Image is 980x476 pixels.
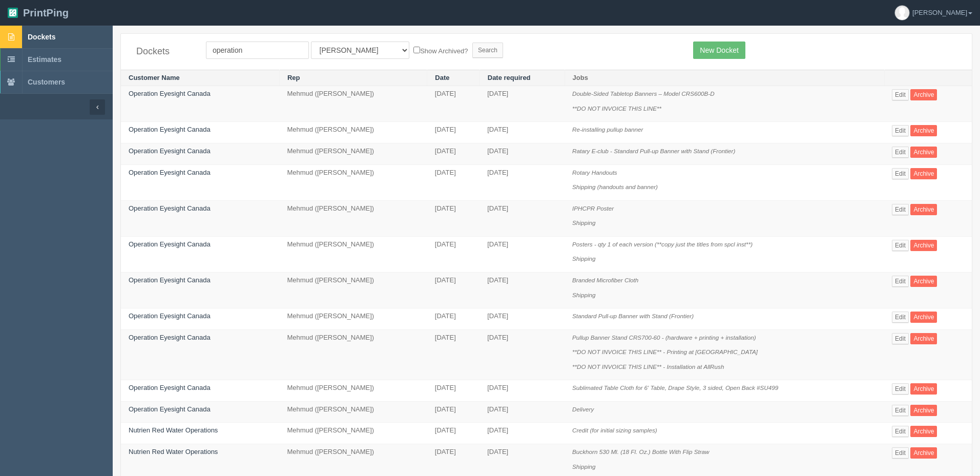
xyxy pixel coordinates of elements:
[28,55,61,64] span: Estimates
[427,86,479,122] td: [DATE]
[892,125,909,136] a: Edit
[427,236,479,272] td: [DATE]
[895,6,909,20] img: avatar_default-7531ab5dedf162e01f1e0bb0964e6a185e93c5c22dfe317fb01d7f8cd2b1632c.jpg
[129,426,218,434] a: Nutrien Red Water Operations
[572,448,710,455] i: Buckhorn 530 Ml. (18 Fl. Oz.) Bottle With Flip Straw
[693,42,745,59] a: New Docket
[910,204,937,215] a: Archive
[892,89,909,100] a: Edit
[892,405,909,416] a: Edit
[572,126,643,133] i: Re-installing pullup banner
[572,463,596,470] i: Shipping
[479,200,565,236] td: [DATE]
[479,164,565,200] td: [DATE]
[279,423,427,444] td: Mehmud ([PERSON_NAME])
[572,427,657,433] i: Credit (for initial sizing samples)
[910,147,937,158] a: Archive
[572,241,753,247] i: Posters - qty 1 of each version (**copy just the titles from spcl inst**)
[28,33,55,41] span: Dockets
[427,308,479,330] td: [DATE]
[479,236,565,272] td: [DATE]
[892,447,909,459] a: Edit
[488,74,531,81] a: Date required
[472,43,503,58] input: Search
[892,204,909,215] a: Edit
[129,147,211,155] a: Operation Eyesight Canada
[572,169,617,176] i: Rotary Handouts
[565,70,884,86] th: Jobs
[279,122,427,143] td: Mehmud ([PERSON_NAME])
[129,204,211,212] a: Operation Eyesight Canada
[572,105,661,112] i: **DO NOT INVOICE THIS LINE**
[427,329,479,380] td: [DATE]
[287,74,300,81] a: Rep
[910,447,937,459] a: Archive
[572,277,638,283] i: Branded Microfiber Cloth
[572,313,694,319] i: Standard Pull-up Banner with Stand (Frontier)
[427,380,479,402] td: [DATE]
[279,329,427,380] td: Mehmud ([PERSON_NAME])
[279,380,427,402] td: Mehmud ([PERSON_NAME])
[479,86,565,122] td: [DATE]
[892,383,909,395] a: Edit
[910,168,937,179] a: Archive
[910,276,937,287] a: Archive
[427,200,479,236] td: [DATE]
[910,333,937,344] a: Archive
[8,8,18,18] img: logo-3e63b451c926e2ac314895c53de4908e5d424f24456219fb08d385ab2e579770.png
[279,236,427,272] td: Mehmud ([PERSON_NAME])
[572,219,596,226] i: Shipping
[427,401,479,423] td: [DATE]
[479,423,565,444] td: [DATE]
[572,90,715,97] i: Double-Sided Tabletop Banners – Model CRS600B-D
[572,406,594,412] i: Delivery
[427,143,479,165] td: [DATE]
[279,143,427,165] td: Mehmud ([PERSON_NAME])
[136,47,191,57] h4: Dockets
[892,276,909,287] a: Edit
[427,164,479,200] td: [DATE]
[129,405,211,413] a: Operation Eyesight Canada
[892,147,909,158] a: Edit
[572,255,596,262] i: Shipping
[129,240,211,248] a: Operation Eyesight Canada
[279,200,427,236] td: Mehmud ([PERSON_NAME])
[910,426,937,437] a: Archive
[892,168,909,179] a: Edit
[479,122,565,143] td: [DATE]
[479,401,565,423] td: [DATE]
[279,401,427,423] td: Mehmud ([PERSON_NAME])
[910,405,937,416] a: Archive
[479,272,565,308] td: [DATE]
[28,78,65,86] span: Customers
[279,164,427,200] td: Mehmud ([PERSON_NAME])
[413,45,468,56] label: Show Archived?
[129,384,211,391] a: Operation Eyesight Canada
[479,143,565,165] td: [DATE]
[413,47,420,53] input: Show Archived?
[910,383,937,395] a: Archive
[129,276,211,284] a: Operation Eyesight Canada
[427,122,479,143] td: [DATE]
[572,384,778,391] i: Sublimated Table Cloth for 6' Table, Drape Style, 3 sided, Open Back #SU499
[892,240,909,251] a: Edit
[279,308,427,330] td: Mehmud ([PERSON_NAME])
[427,272,479,308] td: [DATE]
[129,312,211,320] a: Operation Eyesight Canada
[892,312,909,323] a: Edit
[572,183,658,190] i: Shipping (handouts and banner)
[572,334,756,341] i: Pullup Banner Stand CRS700-60 - (hardware + printing + installation)
[129,448,218,456] a: Nutrien Red Water Operations
[427,423,479,444] td: [DATE]
[572,363,724,370] i: **DO NOT INVOICE THIS LINE** - Installation at AllRush
[572,205,614,212] i: IPHCPR Poster
[279,86,427,122] td: Mehmud ([PERSON_NAME])
[279,272,427,308] td: Mehmud ([PERSON_NAME])
[206,42,309,59] input: Customer Name
[572,148,735,154] i: Ratary E-club - Standard Pull-up Banner with Stand (Frontier)
[479,329,565,380] td: [DATE]
[910,240,937,251] a: Archive
[910,312,937,323] a: Archive
[435,74,449,81] a: Date
[129,126,211,133] a: Operation Eyesight Canada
